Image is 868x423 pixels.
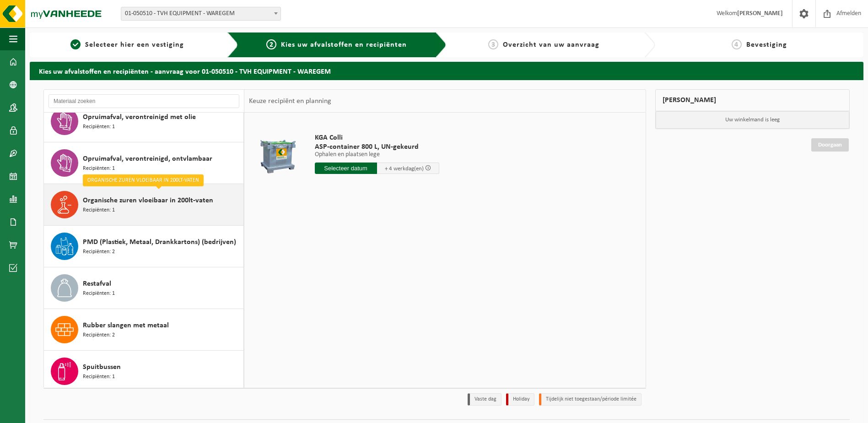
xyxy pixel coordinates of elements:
[83,112,196,123] span: Opruimafval, verontreinigd met olie
[44,267,244,309] button: Restafval Recipiënten: 1
[83,164,115,173] span: Recipiënten: 1
[34,39,220,50] a: 1Selecteer hier een vestiging
[30,62,863,80] h2: Kies uw afvalstoffen en recipiënten - aanvraag voor 01-050510 - TVH EQUIPMENT - WAREGEM
[83,362,121,373] span: Spuitbussen
[83,289,115,298] span: Recipiënten: 1
[539,393,642,406] li: Tijdelijk niet toegestaan/période limitée
[121,7,280,20] span: 01-050510 - TVH EQUIPMENT - WAREGEM
[44,184,244,226] button: Organische zuren vloeibaar in 200lt-vaten Recipiënten: 1
[83,123,115,131] span: Recipiënten: 1
[83,373,115,381] span: Recipiënten: 1
[44,142,244,184] button: Opruimafval, verontreinigd, ontvlambaar Recipiënten: 1
[656,111,850,129] p: Uw winkelmand is leeg
[315,142,439,152] span: ASP-container 800 L, UN-gekeurd
[83,248,115,256] span: Recipiënten: 2
[655,89,850,111] div: [PERSON_NAME]
[44,351,244,392] button: Spuitbussen Recipiënten: 1
[506,393,534,406] li: Holiday
[83,153,212,164] span: Opruimafval, verontreinigd, ontvlambaar
[281,41,407,49] span: Kies uw afvalstoffen en recipiënten
[44,101,244,142] button: Opruimafval, verontreinigd met olie Recipiënten: 1
[315,152,439,158] p: Ophalen en plaatsen lege
[732,39,742,49] span: 4
[385,166,424,172] span: + 4 werkdag(en)
[85,41,184,49] span: Selecteer hier een vestiging
[468,393,501,406] li: Vaste dag
[503,41,599,49] span: Overzicht van uw aanvraag
[49,94,239,108] input: Materiaal zoeken
[266,39,276,49] span: 2
[488,39,498,49] span: 3
[746,41,787,49] span: Bevestiging
[83,237,236,248] span: PMD (Plastiek, Metaal, Drankkartons) (bedrijven)
[315,133,439,142] span: KGA Colli
[83,206,115,215] span: Recipiënten: 1
[83,195,213,206] span: Organische zuren vloeibaar in 200lt-vaten
[121,7,281,21] span: 01-050510 - TVH EQUIPMENT - WAREGEM
[811,138,849,152] a: Doorgaan
[315,163,377,174] input: Selecteer datum
[83,331,115,340] span: Recipiënten: 2
[44,226,244,267] button: PMD (Plastiek, Metaal, Drankkartons) (bedrijven) Recipiënten: 2
[44,309,244,351] button: Rubber slangen met metaal Recipiënten: 2
[83,278,111,289] span: Restafval
[737,10,783,17] strong: [PERSON_NAME]
[70,39,81,49] span: 1
[83,320,169,331] span: Rubber slangen met metaal
[244,90,336,113] div: Keuze recipiënt en planning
